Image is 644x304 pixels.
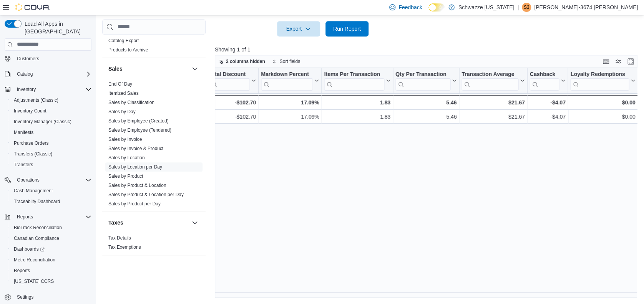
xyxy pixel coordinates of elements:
button: Purchase Orders [8,138,95,149]
span: Catalog Export [108,38,139,44]
span: Adjustments (Classic) [11,96,91,105]
a: Settings [14,292,37,302]
button: Reports [8,265,95,276]
span: Manifests [11,128,91,137]
div: 1.83 [324,98,390,107]
span: Run Report [333,25,361,33]
div: 17.09% [261,112,319,121]
a: Dashboards [11,245,48,254]
a: Customers [14,54,42,63]
div: Total Discount [208,71,249,78]
span: Metrc Reconciliation [14,257,55,263]
div: Sarah-3674 Holmes [522,3,531,12]
span: BioTrack Reconciliation [14,225,62,231]
h3: Traceability [108,262,138,270]
button: Cashback [529,71,565,90]
span: Customers [17,56,39,62]
p: [PERSON_NAME]-3674 [PERSON_NAME] [534,3,638,12]
a: Inventory Manager (Classic) [11,117,75,126]
span: Sales by Product & Location [108,182,166,188]
span: BioTrack Reconciliation [11,223,91,232]
span: Cash Management [14,188,53,194]
button: 2 columns hidden [215,57,268,66]
span: Sales by Classification [108,99,154,106]
button: Traceability [108,262,189,270]
span: Products to Archive [108,47,148,53]
a: Sales by Location per Day [108,164,162,170]
div: 17.09% [261,98,319,107]
button: Taxes [190,218,199,227]
div: Sales [102,79,206,211]
span: Export [282,21,315,36]
span: Sales by Day [108,109,136,115]
button: Enter fullscreen [626,57,635,66]
span: Transfers [14,162,33,168]
span: Tax Details [108,235,131,241]
a: Transfers (Classic) [11,149,55,159]
span: Sales by Location [108,155,145,161]
span: Reports [11,266,91,275]
button: Settings [2,291,95,302]
input: Dark Mode [428,3,445,12]
a: Purchase Orders [11,139,52,148]
button: Cash Management [8,185,95,196]
div: $21.67 [461,112,524,121]
div: Products [102,36,206,58]
button: Operations [2,175,95,185]
a: Manifests [11,128,37,137]
a: Sales by Employee (Created) [108,118,169,124]
div: -$102.70 [208,98,256,107]
button: Metrc Reconciliation [8,254,95,265]
button: Keyboard shortcuts [601,57,611,66]
span: Canadian Compliance [11,234,91,243]
div: Markdown Percent [261,71,313,78]
span: Purchase Orders [14,140,49,146]
button: Transfers [8,159,95,170]
button: Qty Per Transaction [395,71,456,90]
span: Catalog [17,71,33,77]
button: Items Per Transaction [324,71,390,90]
div: Items Per Transaction [324,71,384,90]
button: Sales [190,64,199,73]
span: Dashboards [11,245,91,254]
div: Loyalty Redemptions [570,71,629,78]
a: BioTrack Reconciliation [11,223,65,232]
div: Qty Per Transaction [395,71,450,90]
span: Settings [14,292,91,302]
a: Cash Management [11,186,56,195]
span: Load All Apps in [GEOGRAPHIC_DATA] [22,20,91,35]
span: Transfers (Classic) [14,151,52,157]
button: Traceability [190,261,199,271]
span: Sales by Invoice [108,136,142,142]
span: Feedback [398,3,422,11]
div: -$4.07 [529,98,565,107]
button: Inventory [2,84,95,95]
div: Items Per Transaction [324,71,384,78]
button: Manifests [8,127,95,138]
button: Transfers (Classic) [8,149,95,159]
button: Transaction Average [461,71,524,90]
a: Sales by Invoice & Product [108,146,163,151]
button: Inventory Count [8,106,95,116]
span: Traceabilty Dashboard [11,197,91,206]
div: Taxes [102,233,206,255]
img: Cova [15,3,50,11]
a: Sales by Product [108,173,143,179]
span: Reports [14,212,91,221]
span: Sales by Product per Day [108,201,161,207]
div: Total Discount [208,71,249,90]
button: Export [277,21,320,36]
span: Inventory Manager (Classic) [14,119,71,125]
span: Cash Management [11,186,91,195]
a: End Of Day [108,81,132,87]
div: 5.46 [395,98,456,107]
a: Sales by Employee (Tendered) [108,127,171,133]
a: Sales by Product & Location [108,183,166,188]
span: Transfers [11,160,91,169]
p: Showing 1 of 1 [215,46,641,53]
a: Transfers [11,160,36,169]
span: Settings [17,294,33,300]
button: Reports [14,212,36,221]
a: Adjustments (Classic) [11,96,61,105]
span: Traceabilty Dashboard [14,198,60,205]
